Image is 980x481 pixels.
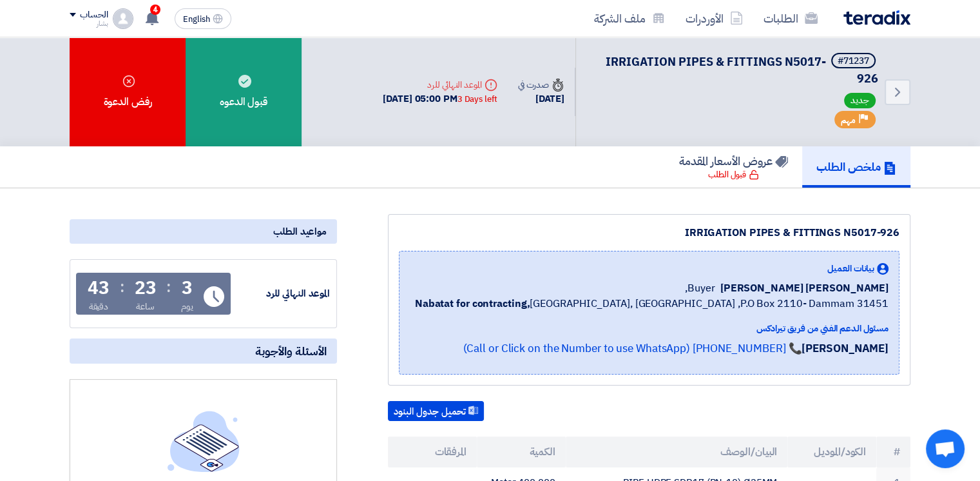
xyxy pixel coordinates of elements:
[136,300,155,313] div: ساعة
[816,159,896,174] h5: ملخص الطلب
[708,168,759,181] div: قبول الطلب
[70,219,337,244] div: مواعيد الطلب
[89,300,109,313] div: دقيقة
[518,78,564,92] div: صدرت في
[457,93,497,106] div: 3 Days left
[181,300,193,313] div: يوم
[120,275,124,299] div: :
[150,5,160,15] span: 4
[876,437,910,467] th: #
[518,92,564,106] div: [DATE]
[88,279,110,297] div: 43
[679,153,788,168] h5: عروض الأسعار المقدمة
[477,437,566,467] th: الكمية
[415,296,889,311] span: [GEOGRAPHIC_DATA], [GEOGRAPHIC_DATA] ,P.O Box 2110- Dammam 31451
[255,344,327,358] span: الأسئلة والأجوبة
[70,37,186,146] div: رفض الدعوة
[399,225,899,240] div: IRRIGATION PIPES & FITTINGS N5017-926
[80,10,108,21] div: الحساب
[182,279,193,297] div: 3
[566,437,788,467] th: البيان/الوصف
[802,146,910,188] a: ملخص الطلب
[383,92,497,106] div: [DATE] 05:00 PM
[113,8,133,29] img: profile_test.png
[168,411,240,471] img: empty_state_list.svg
[665,146,802,188] a: عروض الأسعار المقدمة قبول الطلب
[685,280,715,296] span: Buyer,
[844,93,876,108] span: جديد
[175,8,231,29] button: English
[70,20,108,27] div: بشار
[827,262,874,275] span: بيانات العميل
[675,3,753,34] a: الأوردرات
[388,437,477,467] th: المرفقات
[183,15,210,24] span: English
[166,275,171,299] div: :
[753,3,828,34] a: الطلبات
[591,53,878,86] h5: IRRIGATION PIPES & FITTINGS N5017-926
[463,340,802,357] a: 📞 [PHONE_NUMBER] (Call or Click on the Number to use WhatsApp)
[186,37,302,146] div: قبول الدعوه
[233,286,330,301] div: الموعد النهائي للرد
[720,280,889,296] span: [PERSON_NAME] [PERSON_NAME]
[415,322,889,335] div: مسئول الدعم الفني من فريق تيرادكس
[787,437,876,467] th: الكود/الموديل
[135,279,157,297] div: 23
[388,401,484,422] button: تحميل جدول البنود
[843,10,910,25] img: Teradix logo
[383,78,497,92] div: الموعد النهائي للرد
[838,57,869,66] div: #71237
[926,429,965,468] a: Open chat
[584,3,675,34] a: ملف الشركة
[802,340,889,357] strong: [PERSON_NAME]
[841,114,856,126] span: مهم
[606,53,878,87] span: IRRIGATION PIPES & FITTINGS N5017-926
[415,296,530,311] b: Nabatat for contracting,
